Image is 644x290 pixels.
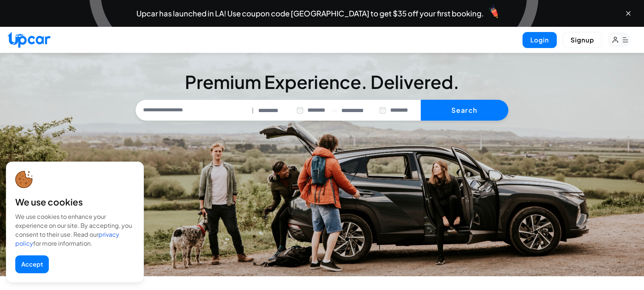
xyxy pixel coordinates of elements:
[625,10,632,17] button: Close banner
[332,106,337,115] span: —
[563,32,602,48] button: Signup
[252,106,254,115] span: |
[15,255,49,273] button: Accept
[15,196,135,208] div: We use cookies
[523,32,557,48] button: Login
[136,73,508,91] h3: Premium Experience. Delivered.
[15,212,135,248] div: We use cookies to enhance your experience on our site. By accepting, you consent to their use. Re...
[421,100,508,121] button: Search
[7,32,50,48] img: Upcar Logo
[15,171,33,188] img: cookie-icon.svg
[136,10,484,17] span: Upcar has launched in LA! Use coupon code [GEOGRAPHIC_DATA] to get $35 off your first booking.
